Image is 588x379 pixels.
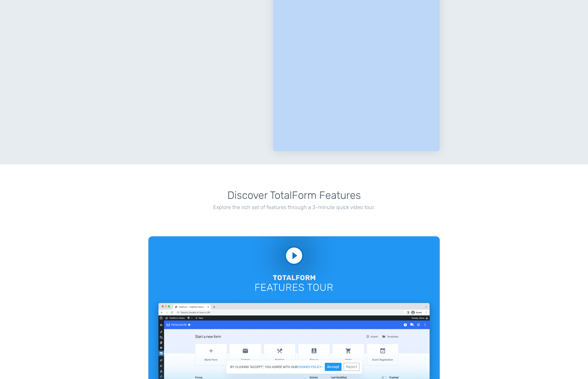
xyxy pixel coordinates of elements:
a: cookies policy [297,365,322,369]
h3: Discover TotalForm Features [148,190,440,201]
div: By clicking "Accept", you agree with our . [226,360,362,374]
p: Explore the rich set of features through a 3-minute quick video tour. [148,203,440,211]
button: Accept [325,363,342,371]
button: Reject [344,363,359,371]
